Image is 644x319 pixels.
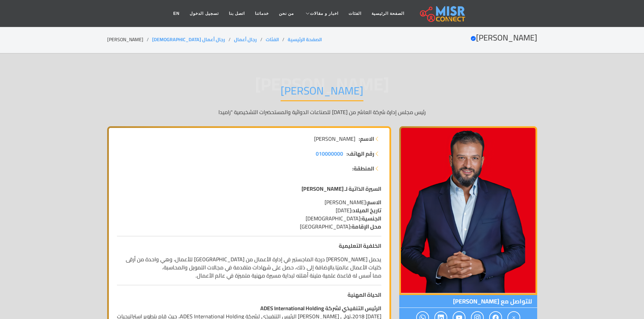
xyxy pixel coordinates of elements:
[310,10,338,17] span: اخبار و مقالات
[152,35,225,44] a: رجال أعمال [DEMOGRAPHIC_DATA]
[348,290,381,300] strong: الحياة المهنية
[302,184,381,194] strong: السيرة الذاتية لـ [PERSON_NAME]
[224,7,250,20] a: اتصل بنا
[352,164,374,172] strong: المنطقة:
[266,35,279,44] a: الفئات
[343,7,366,20] a: الفئات
[260,303,381,313] strong: الرئيس التنفيذي لشركة ADES International Holding
[107,36,152,43] li: [PERSON_NAME]
[360,213,381,223] strong: الجنسية:
[399,126,537,295] img: أيمن ممدوح
[351,205,381,215] strong: تاريخ الميلاد:
[399,295,537,308] span: للتواصل مع [PERSON_NAME]
[316,150,343,158] a: 010000000
[299,7,343,20] a: اخبار و مقالات
[339,241,381,251] strong: الخلفية التعليمية
[366,197,381,207] strong: الاسم:
[316,149,343,159] span: 010000000
[420,5,465,22] img: main.misr_connect
[471,33,537,43] h2: [PERSON_NAME]
[350,221,381,232] strong: محل الإقامة:
[117,198,381,231] p: [PERSON_NAME] [DATE] [DEMOGRAPHIC_DATA] [GEOGRAPHIC_DATA]
[274,7,299,20] a: من نحن
[366,7,409,20] a: الصفحة الرئيسية
[288,35,322,44] a: الصفحة الرئيسية
[250,7,274,20] a: خدماتنا
[117,255,381,280] p: يحمل [PERSON_NAME] درجة الماجستير في إدارة الأعمال من [GEOGRAPHIC_DATA] للأعمال، وهي واحدة من أرق...
[234,35,257,44] a: رجال أعمال
[359,135,374,143] strong: الاسم:
[471,36,476,41] svg: Verified account
[107,108,537,116] p: رئيس مجلس إدارة شركة العاشر من [DATE] للصناعات الدوائية والمستحضرات التشخيصية "راميدا
[281,84,363,101] h1: [PERSON_NAME]
[347,150,374,158] strong: رقم الهاتف:
[185,7,223,20] a: تسجيل الدخول
[168,7,185,20] a: EN
[314,135,355,143] span: [PERSON_NAME]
